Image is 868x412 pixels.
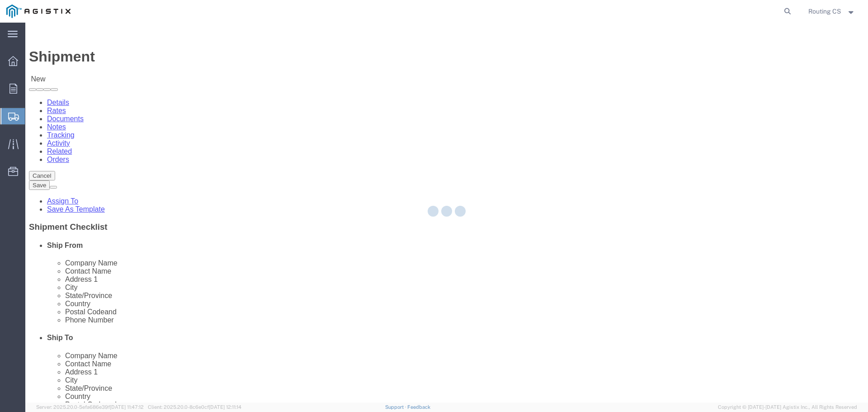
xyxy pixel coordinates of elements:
img: logo [6,5,71,18]
a: Support [385,404,408,410]
span: [DATE] 11:47:12 [110,404,144,410]
button: Routing CS [808,6,856,17]
a: Feedback [407,404,430,410]
span: Routing CS [808,6,841,16]
span: Server: 2025.20.0-5efa686e39f [36,404,144,410]
span: [DATE] 12:11:14 [209,404,241,410]
span: Client: 2025.20.0-8c6e0cf [148,404,241,410]
span: Copyright © [DATE]-[DATE] Agistix Inc., All Rights Reserved [718,403,857,411]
